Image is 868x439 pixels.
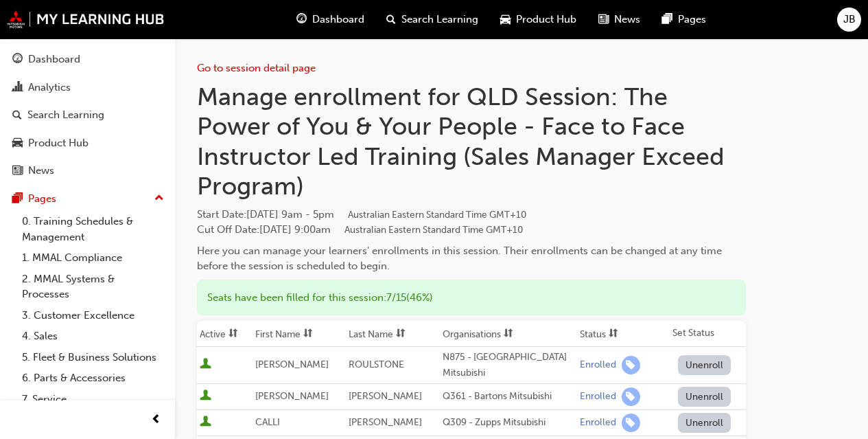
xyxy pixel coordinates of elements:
[598,11,609,28] span: news-icon
[228,328,238,340] span: sorting-icon
[12,165,23,177] span: news-icon
[670,321,746,347] th: Set Status
[200,390,211,403] span: User is active
[577,321,670,347] th: Toggle SortBy
[303,328,313,340] span: sorting-icon
[843,12,856,27] span: JB
[285,5,375,34] a: guage-iconDashboard
[16,247,169,269] a: 1. MMAL Compliance
[344,224,523,236] span: Australian Eastern Standard Time GMT+10
[197,321,253,347] th: Toggle SortBy
[609,328,618,340] span: sorting-icon
[16,211,169,247] a: 0. Training Schedules & Management
[28,191,56,207] div: Pages
[16,305,169,326] a: 3. Customer Excellence
[5,186,169,212] button: Pages
[346,321,439,347] th: Toggle SortBy
[443,389,574,405] div: Q361 - Bartons Mitsubishi
[28,80,71,95] div: Analytics
[349,416,422,428] span: [PERSON_NAME]
[16,347,169,368] a: 5. Fleet & Business Solutions
[197,62,316,74] a: Go to session detail page
[440,321,577,347] th: Toggle SortBy
[255,416,280,428] span: CALLI
[396,328,406,340] span: sorting-icon
[662,11,672,28] span: pages-icon
[28,163,54,179] div: News
[580,359,616,372] div: Enrolled
[678,355,731,375] button: Unenroll
[348,209,526,221] span: Australian Eastern Standard Time GMT+10
[580,390,616,403] div: Enrolled
[401,12,478,27] span: Search Learning
[296,11,307,28] span: guage-icon
[678,413,731,433] button: Unenroll
[12,193,23,205] span: pages-icon
[622,414,640,432] span: learningRecordVerb_ENROLL-icon
[5,158,169,183] a: News
[443,415,574,431] div: Q309 - Zupps Mitsubishi
[837,8,861,32] button: JB
[7,10,165,28] img: mmal
[200,358,211,372] span: User is active
[386,11,396,28] span: search-icon
[154,190,164,207] span: up-icon
[678,387,731,407] button: Unenroll
[197,223,523,236] span: Cut Off Date : [DATE] 9:00am
[443,350,574,381] div: N875 - [GEOGRAPHIC_DATA] Mitsubishi
[28,52,80,67] div: Dashboard
[16,368,169,389] a: 6. Parts & Accessories
[614,12,640,27] span: News
[151,412,161,429] span: prev-icon
[580,416,616,429] div: Enrolled
[12,82,23,94] span: chart-icon
[197,280,746,316] div: Seats have been filled for this session : 7 / 15 ( 46% )
[678,12,706,27] span: Pages
[5,102,169,128] a: Search Learning
[16,326,169,347] a: 4. Sales
[255,359,329,370] span: [PERSON_NAME]
[28,135,89,151] div: Product Hub
[500,11,511,28] span: car-icon
[489,5,587,34] a: car-iconProduct Hub
[504,328,513,340] span: sorting-icon
[253,321,346,347] th: Toggle SortBy
[349,359,404,370] span: ROULSTONE
[5,131,169,156] a: Product Hub
[197,82,746,201] h1: Manage enrollment for QLD Session: The Power of You & Your People - Face to Face Instructor Led T...
[197,243,746,274] div: Here you can manage your learners' enrollments in this session. Their enrollments can be changed ...
[5,44,169,186] button: DashboardAnalyticsSearch LearningProduct HubNews
[312,12,364,27] span: Dashboard
[197,207,746,223] span: Start Date :
[12,109,22,122] span: search-icon
[651,5,717,34] a: pages-iconPages
[12,54,23,66] span: guage-icon
[622,356,640,374] span: learningRecordVerb_ENROLL-icon
[5,47,169,72] a: Dashboard
[16,389,169,410] a: 7. Service
[255,390,329,402] span: [PERSON_NAME]
[587,5,651,34] a: news-iconNews
[27,107,104,123] div: Search Learning
[622,387,640,406] span: learningRecordVerb_ENROLL-icon
[5,75,169,100] a: Analytics
[200,416,211,429] span: User is active
[246,208,526,221] span: [DATE] 9am - 5pm
[516,12,576,27] span: Product Hub
[349,390,422,402] span: [PERSON_NAME]
[16,269,169,305] a: 2. MMAL Systems & Processes
[375,5,489,34] a: search-iconSearch Learning
[12,137,23,150] span: car-icon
